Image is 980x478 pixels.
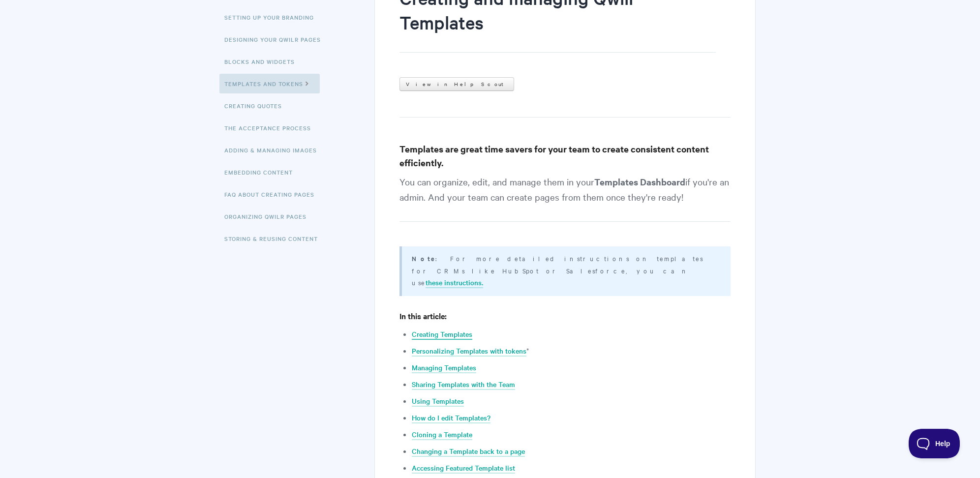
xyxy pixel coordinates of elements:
[399,77,514,91] a: View in Help Scout
[399,310,447,321] strong: In this article:
[224,52,302,71] a: Blocks and Widgets
[224,118,318,138] a: The Acceptance Process
[224,96,289,116] a: Creating Quotes
[412,252,718,288] p: : For more detailed instructions on templates for CRMs like HubSpot or Salesforce, you can use
[412,346,526,357] a: Personalizing Templates with tokens
[412,446,525,457] a: Changing a Template back to a page
[909,429,960,458] iframe: Toggle Customer Support
[412,396,464,407] a: Using Templates
[412,362,476,373] a: Managing Templates
[224,140,324,160] a: Adding & Managing Images
[224,162,300,182] a: Embedding Content
[412,413,490,423] a: How do I edit Templates?
[412,379,515,390] a: Sharing Templates with the Team
[224,30,328,49] a: Designing Your Qwilr Pages
[399,174,731,222] p: You can organize, edit, and manage them in your if you're an admin. And your team can create page...
[594,176,685,188] strong: Templates Dashboard
[224,229,325,248] a: Storing & Reusing Content
[399,142,731,170] h3: Templates are great time savers for your team to create consistent content efficiently.
[412,254,435,263] b: Note
[224,184,322,204] a: FAQ About Creating Pages
[412,429,472,440] a: Cloning a Template
[426,277,483,288] a: these instructions.
[219,74,320,93] a: Templates and Tokens
[224,7,321,27] a: Setting up your Branding
[412,463,515,474] a: Accessing Featured Template list
[412,329,472,340] a: Creating Templates
[224,207,314,226] a: Organizing Qwilr Pages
